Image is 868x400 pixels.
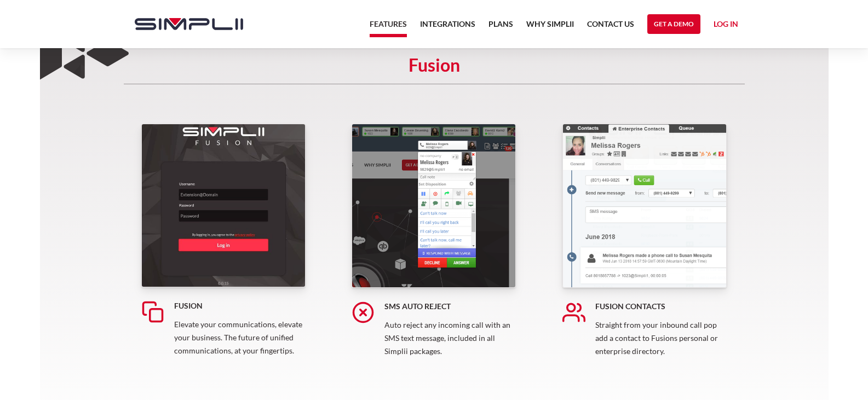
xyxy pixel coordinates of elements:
h5: Fusion Contacts [595,301,727,312]
a: Plans [488,18,513,37]
a: Integrations [420,18,475,37]
img: Simplii [135,18,243,30]
p: Straight from your inbound call pop add a contact to Fusions personal or enterprise directory. [595,318,727,358]
a: Log in [714,18,738,34]
h5: Fusion [124,60,745,84]
p: Auto reject any incoming call with an SMS text message, included in all Simplii packages. [384,318,516,358]
a: Get a Demo [647,14,700,34]
p: Elevate your communications, elevate your business. The future of unified communications, at your... [174,318,306,357]
a: SMS Auto RejectAuto reject any incoming call with an SMS text message, included in all Simplii pa... [352,124,516,384]
h5: SMS Auto Reject [384,301,516,312]
a: FusionElevate your communications, elevate your business. The future of unified communications, a... [141,124,306,384]
h5: Fusion [174,300,306,311]
a: Fusion ContactsStraight from your inbound call pop add a contact to Fusions personal or enterpris... [562,124,727,384]
a: Features [370,18,407,37]
a: Contact US [587,18,634,37]
a: Why Simplii [526,18,574,37]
